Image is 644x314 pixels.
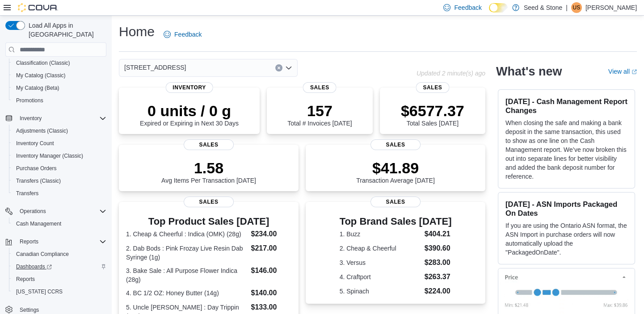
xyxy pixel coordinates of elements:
span: Feedback [454,3,481,12]
span: Settings [20,306,39,314]
dt: 2. Dab Bods : Pink Frozay Live Resin Dab Syringe (1g) [126,244,248,262]
p: 157 [287,102,352,120]
dd: $146.00 [251,265,292,276]
input: Dark Mode [489,3,508,13]
button: Reports [16,236,42,247]
span: Sales [416,82,449,93]
dd: $234.00 [251,229,292,239]
a: Cash Management [13,218,65,229]
span: Reports [16,236,106,247]
span: Purchase Orders [16,165,57,172]
button: Canadian Compliance [9,248,110,260]
p: | [566,2,568,13]
a: My Catalog (Classic) [13,70,69,81]
a: Transfers (Classic) [13,176,64,186]
span: My Catalog (Beta) [13,83,106,93]
button: Promotions [9,94,110,107]
dd: $390.60 [425,243,452,254]
button: Cash Management [9,218,110,230]
a: [US_STATE] CCRS [13,286,66,297]
h2: What's new [496,64,562,79]
button: Reports [9,273,110,285]
span: Sales [303,82,337,93]
button: Clear input [275,64,282,71]
button: Open list of options [285,64,292,71]
span: Cash Management [13,218,106,229]
button: Classification (Classic) [9,57,110,69]
dd: $263.37 [425,272,452,282]
a: Purchase Orders [13,163,60,174]
img: Cova [18,3,58,12]
dt: 4. Craftport [340,272,421,281]
h3: Top Product Sales [DATE] [126,216,291,227]
button: Operations [16,206,50,217]
svg: External link [631,69,637,75]
p: 1.58 [161,159,256,177]
a: Inventory Count [13,138,58,149]
dt: 1. Buzz [340,230,421,239]
div: Upminderjit Singh [571,2,582,13]
span: Inventory Manager (Classic) [13,151,106,161]
dd: $140.00 [251,288,292,298]
a: Canadian Compliance [13,249,72,260]
span: [US_STATE] CCRS [16,288,63,295]
span: Sales [370,139,421,150]
span: Inventory [16,113,106,124]
span: US [573,2,581,13]
p: [PERSON_NAME] [585,2,637,13]
a: My Catalog (Beta) [13,83,63,93]
div: Transaction Average [DATE] [356,159,435,184]
div: Total Sales [DATE] [401,102,464,127]
div: Avg Items Per Transaction [DATE] [161,159,256,184]
h3: Top Brand Sales [DATE] [340,216,452,227]
h3: [DATE] - Cash Management Report Changes [505,97,627,115]
span: Operations [16,206,106,217]
a: Promotions [13,95,47,106]
span: Inventory Count [16,140,54,147]
dd: $224.00 [425,286,452,297]
span: My Catalog (Classic) [13,70,106,81]
dt: 4. BC 1/2 OZ: Honey Butter (14g) [126,289,248,297]
a: Feedback [160,25,205,43]
span: Transfers (Classic) [13,176,106,186]
span: Reports [20,238,38,245]
span: Sales [184,139,234,150]
a: Reports [13,274,38,285]
button: Inventory [16,113,45,124]
span: Promotions [13,95,106,106]
a: Dashboards [13,261,55,272]
h1: Home [119,23,155,41]
div: Expired or Expiring in Next 30 Days [140,102,239,127]
dt: 2. Cheap & Cheerful [340,244,421,253]
p: $41.89 [356,159,435,177]
button: Purchase Orders [9,162,110,175]
span: My Catalog (Classic) [16,72,66,79]
span: [STREET_ADDRESS] [124,62,186,73]
button: Inventory Manager (Classic) [9,150,110,162]
span: Load All Apps in [GEOGRAPHIC_DATA] [25,21,106,39]
span: Operations [20,208,46,215]
button: [US_STATE] CCRS [9,285,110,298]
span: Inventory [20,115,42,122]
dt: 5. Spinach [340,287,421,296]
dt: 1. Cheap & Cheerful : Indica (OMK) (28g) [126,230,248,239]
p: When closing the safe and making a bank deposit in the same transaction, this used to show as one... [505,118,627,181]
span: Feedback [174,30,202,39]
span: Transfers [16,190,38,197]
span: Inventory Count [13,138,106,149]
dt: 3. Versus [340,258,421,267]
span: Transfers (Classic) [16,177,61,184]
dd: $404.21 [425,229,452,239]
a: Adjustments (Classic) [13,126,72,136]
span: Reports [16,276,35,283]
button: Inventory [2,112,110,125]
span: Dashboards [16,263,52,270]
span: Canadian Compliance [16,251,69,258]
span: Sales [370,197,421,207]
a: Inventory Manager (Classic) [13,151,87,161]
span: Canadian Compliance [13,249,106,260]
button: Reports [2,235,110,248]
button: Operations [2,205,110,218]
button: Transfers (Classic) [9,175,110,187]
dd: $283.00 [425,257,452,268]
